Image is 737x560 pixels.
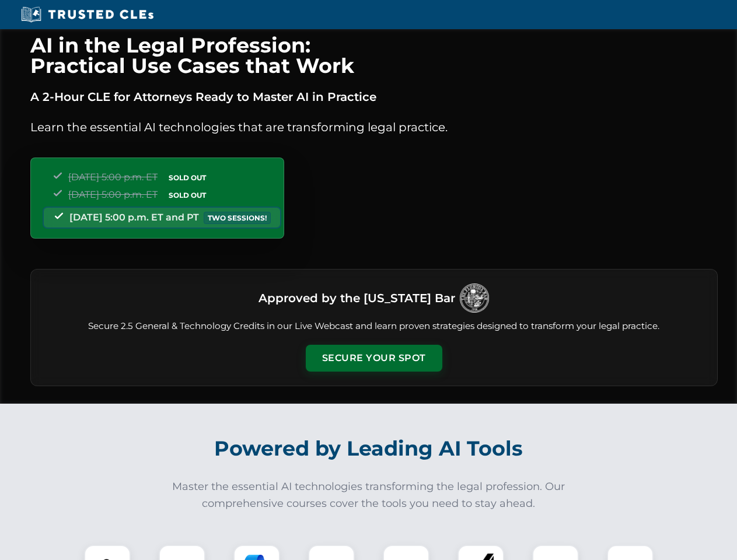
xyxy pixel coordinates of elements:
h2: Powered by Leading AI Tools [46,428,692,469]
h3: Approved by the [US_STATE] Bar [259,288,455,309]
img: Logo [460,283,489,313]
p: Master the essential AI technologies transforming the legal profession. Our comprehensive courses... [165,478,573,512]
p: Secure 2.5 General & Technology Credits in our Live Webcast and learn proven strategies designed ... [45,320,703,333]
span: SOLD OUT [165,189,210,201]
span: [DATE] 5:00 p.m. ET [68,171,158,183]
p: Learn the essential AI technologies that are transforming legal practice. [30,118,718,136]
p: A 2-Hour CLE for Attorneys Ready to Master AI in Practice [30,87,718,106]
span: SOLD OUT [165,171,210,184]
span: [DATE] 5:00 p.m. ET [68,189,158,200]
button: Secure Your Spot [306,345,442,372]
img: Trusted CLEs [18,6,157,23]
h1: AI in the Legal Profession: Practical Use Cases that Work [30,35,718,76]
